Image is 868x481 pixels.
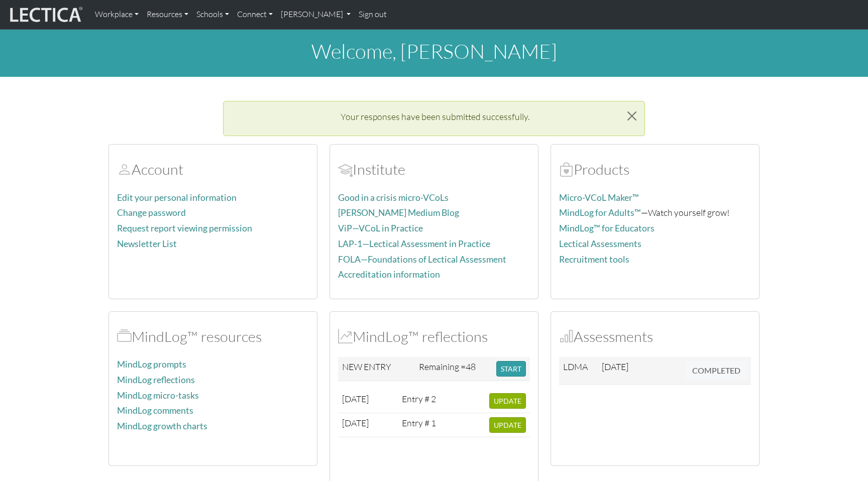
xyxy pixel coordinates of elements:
a: Accreditation information [338,269,440,280]
td: Entry # 2 [398,389,443,413]
span: Account [117,160,132,178]
span: Assessments [559,327,574,345]
td: LDMA [559,357,598,385]
a: Request report viewing permission [117,223,252,233]
a: Connect [233,4,277,25]
span: Products [559,160,574,178]
span: UPDATE [494,421,521,429]
a: Lectical Assessments [559,238,641,249]
img: lecticalive [8,5,83,24]
a: Good in a crisis micro-VCoLs [338,192,449,203]
button: UPDATE [489,393,526,409]
td: Entry # 1 [398,413,443,437]
span: 48 [466,361,476,372]
a: Workplace [91,4,143,25]
span: Account [338,160,353,178]
a: Schools [192,4,233,25]
td: Remaining = [415,357,492,381]
a: ViP—VCoL in Practice [338,223,423,233]
h2: Products [559,161,751,178]
a: Sign out [355,4,391,25]
span: MindLog [338,327,353,345]
a: Micro-VCoL Maker™ [559,192,639,203]
a: Newsletter List [117,238,177,249]
a: LAP-1—Lectical Assessment in Practice [338,238,490,249]
span: UPDATE [494,397,521,405]
h2: MindLog™ resources [117,328,309,345]
a: MindLog™ for Educators [559,223,655,233]
span: [DATE] [602,361,628,372]
span: MindLog™ resources [117,327,132,345]
h2: Institute [338,161,530,178]
a: MindLog reflections [117,375,195,385]
button: Close [619,101,644,131]
button: START [496,361,526,377]
td: NEW ENTRY [338,357,415,381]
a: MindLog growth charts [117,421,207,431]
p: —Watch yourself grow! [559,205,751,220]
a: MindLog micro-tasks [117,390,199,401]
h2: Account [117,161,309,178]
button: UPDATE [489,417,526,433]
p: Your responses have been submitted successfully. [240,109,631,124]
a: MindLog prompts [117,359,186,370]
a: Change password [117,207,186,218]
a: MindLog for Adults™ [559,207,641,218]
a: Edit your personal information [117,192,237,203]
span: [DATE] [342,417,369,428]
a: FOLA—Foundations of Lectical Assessment [338,254,506,265]
a: [PERSON_NAME] Medium Blog [338,207,459,218]
span: [DATE] [342,393,369,404]
h2: Assessments [559,328,751,345]
a: MindLog comments [117,405,193,416]
h2: MindLog™ reflections [338,328,530,345]
a: [PERSON_NAME] [277,4,355,25]
a: Recruitment tools [559,254,629,265]
a: Resources [143,4,192,25]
